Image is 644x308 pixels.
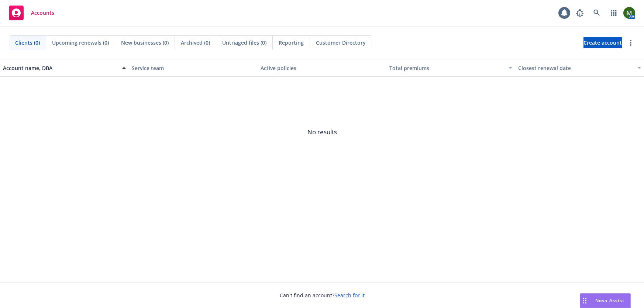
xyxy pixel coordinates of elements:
[316,39,366,46] span: Customer Directory
[258,59,386,77] button: Active policies
[129,59,258,77] button: Service team
[181,39,210,46] span: Archived (0)
[386,59,515,77] button: Total premiums
[15,39,40,46] span: Clients (0)
[280,291,365,299] span: Can't find an account?
[623,7,635,19] img: photo
[518,64,633,72] div: Closest renewal date
[606,6,621,20] a: Switch app
[515,59,644,77] button: Closest renewal date
[222,39,266,46] span: Untriaged files (0)
[583,37,622,48] a: Create account
[580,293,631,308] button: Nova Assist
[626,38,635,47] a: more
[580,294,589,308] div: Drag to move
[279,39,304,46] span: Reporting
[52,39,109,46] span: Upcoming renewals (0)
[583,36,622,50] span: Create account
[31,10,54,16] span: Accounts
[132,64,255,72] div: Service team
[6,3,57,23] a: Accounts
[261,64,383,72] div: Active policies
[334,292,365,299] a: Search for it
[595,297,624,304] span: Nova Assist
[572,6,587,20] a: Report a Bug
[121,39,169,46] span: New businesses (0)
[589,6,604,20] a: Search
[3,64,118,72] div: Account name, DBA
[389,64,504,72] div: Total premiums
